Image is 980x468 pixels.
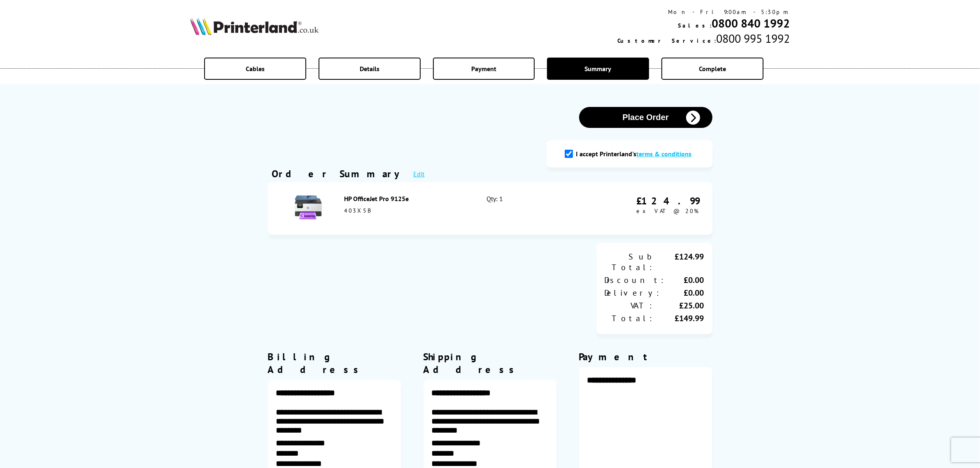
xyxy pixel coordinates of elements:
[345,195,469,203] div: HP OfficeJet Pro 9125e
[360,65,379,73] span: Details
[579,107,712,128] button: Place Order
[579,350,712,363] div: Payment
[605,287,661,298] div: Delivery:
[666,275,704,285] div: £0.00
[272,167,405,180] div: Order Summary
[414,170,425,178] a: Edit
[637,195,700,207] div: £124.99
[585,65,612,73] span: Summary
[190,17,319,35] img: Printerland Logo
[424,350,557,376] div: Shipping Address
[712,16,790,31] a: 0800 840 1992
[605,275,666,285] div: Discount:
[699,65,726,73] span: Complete
[678,22,712,29] span: Sales:
[716,31,790,46] span: 0800 995 1992
[605,251,654,273] div: Sub Total:
[605,313,654,324] div: Total:
[487,195,572,222] div: Qty: 1
[345,207,469,214] div: 403X5B
[617,8,790,16] div: Mon - Fri 9:00am - 5:30pm
[637,150,692,158] a: modal_tc
[637,207,699,215] span: ex VAT @ 20%
[654,251,704,273] div: £124.99
[246,65,265,73] span: Cables
[294,193,323,222] img: HP OfficeJet Pro 9125e
[617,37,716,44] span: Customer Service:
[661,287,704,298] div: £0.00
[268,350,401,376] div: Billing Address
[576,150,696,158] label: I accept Printerland's
[471,65,496,73] span: Payment
[605,300,654,311] div: VAT:
[654,313,704,324] div: £149.99
[654,300,704,311] div: £25.00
